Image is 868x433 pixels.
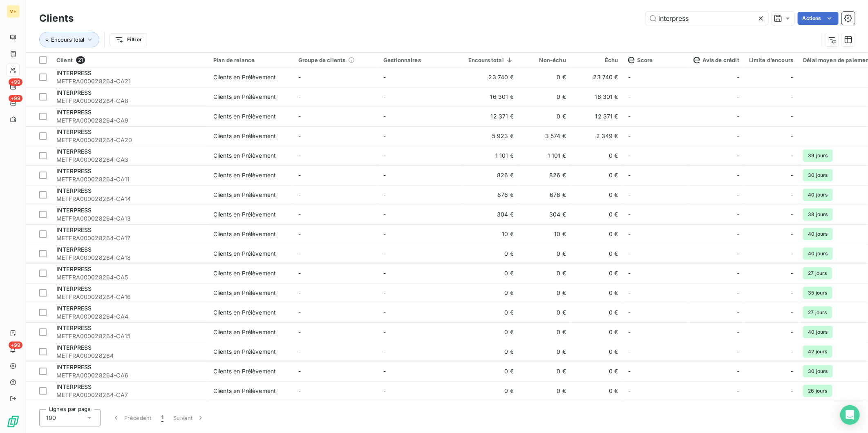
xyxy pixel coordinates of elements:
div: Clients en Prélèvement [213,250,276,258]
span: - [383,270,386,277]
div: Clients en Prélèvement [213,289,276,297]
span: INTERPRESS [56,187,92,194]
td: - [623,401,689,420]
td: 0 € [519,401,571,420]
td: 304 € [519,205,571,224]
span: - [383,348,386,355]
td: - [623,87,689,107]
div: Clients en Prélèvement [213,73,276,81]
span: INTERPRESS [56,167,92,174]
span: METFRA000028264-CA3 [56,156,204,164]
span: Score [628,57,653,63]
td: 16 301 € [463,87,519,107]
span: - [791,93,793,101]
div: Plan de relance [213,57,289,63]
td: 0 € [519,303,571,322]
span: INTERPRESS [56,69,92,76]
span: - [298,368,301,375]
td: 0 € [463,244,519,263]
td: 0 € [571,322,623,342]
span: 39 jours [803,150,832,162]
span: 40 jours [803,189,832,201]
span: INTERPRESS [56,109,92,116]
td: 0 € [571,303,623,322]
td: 0 € [463,322,519,342]
div: Clients en Prélèvement [213,210,276,219]
span: METFRA000028264-CA20 [56,136,204,144]
span: - [791,328,793,336]
div: Non-échu [523,57,566,63]
td: 0 € [463,342,519,362]
span: - [383,328,386,335]
span: - [298,387,301,394]
td: - [623,185,689,205]
td: 0 € [571,401,623,420]
div: Open Intercom Messenger [840,405,860,425]
span: METFRA000028264-CA17 [56,234,204,242]
span: METFRA000028264-CA6 [56,371,204,379]
span: - [298,152,301,159]
span: - [298,348,301,355]
span: 100 [46,414,56,422]
td: - [623,244,689,263]
span: INTERPRESS [56,383,92,390]
span: METFRA000028264-CA18 [56,254,204,262]
span: METFRA000028264-CA15 [56,332,204,340]
td: - [623,381,689,401]
td: - [623,224,689,244]
td: 826 € [463,165,519,185]
td: 0 € [571,205,623,224]
span: - [383,132,386,139]
div: Clients en Prélèvement [213,308,276,317]
td: 0 € [571,381,623,401]
td: 0 € [571,342,623,362]
td: - [689,263,744,283]
td: - [623,205,689,224]
span: - [298,132,301,139]
span: - [383,230,386,237]
td: 0 € [463,381,519,401]
td: 0 € [463,283,519,303]
td: 16 301 € [571,87,623,107]
td: - [689,107,744,126]
td: - [689,146,744,165]
td: 0 € [519,362,571,381]
span: - [383,93,386,100]
span: +99 [9,341,22,349]
td: 0 € [571,165,623,185]
span: METFRA000028264-CA16 [56,293,204,301]
span: INTERPRESS [56,89,92,96]
span: 21 [76,56,85,64]
span: INTERPRESS [56,148,92,155]
span: 42 jours [803,346,832,358]
div: Clients en Prélèvement [213,230,276,238]
td: - [623,362,689,381]
td: - [689,303,744,322]
span: METFRA000028264-CA4 [56,312,204,321]
span: INTERPRESS [56,128,92,135]
td: - [623,303,689,322]
span: METFRA000028264-CA13 [56,214,204,223]
a: +99 [7,96,19,109]
td: - [623,283,689,303]
span: 38 jours [803,208,832,221]
span: INTERPRESS [56,364,92,371]
td: 2 349 € [571,126,623,146]
td: 0 € [519,87,571,107]
td: 12 371 € [571,107,623,126]
div: Clients en Prélèvement [213,367,276,375]
span: - [791,132,793,140]
div: Clients en Prélèvement [213,348,276,356]
span: METFRA000028264-CA7 [56,391,204,399]
td: 0 € [519,283,571,303]
td: - [689,381,744,401]
div: Clients en Prélèvement [213,269,276,277]
button: Filtrer [110,33,147,46]
span: - [791,250,793,258]
div: Gestionnaires [383,57,459,63]
div: Clients en Prélèvement [213,171,276,179]
div: Clients en Prélèvement [213,191,276,199]
span: - [791,112,793,121]
td: 0 € [519,263,571,283]
td: - [689,67,744,87]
